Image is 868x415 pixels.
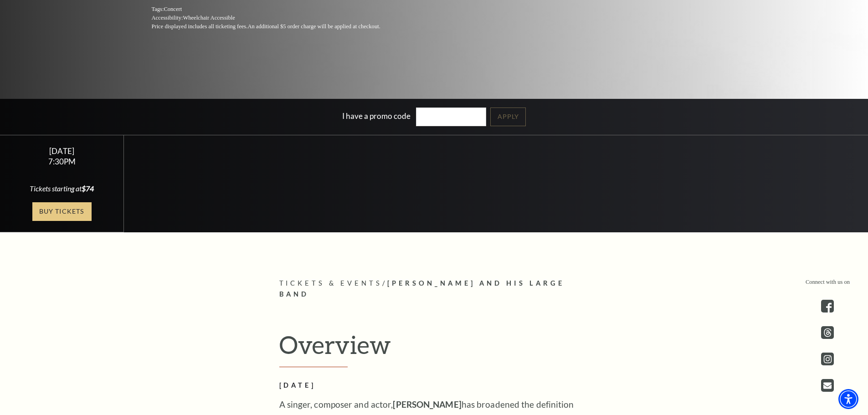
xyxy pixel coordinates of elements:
a: Buy Tickets [32,202,92,221]
strong: [PERSON_NAME] [393,399,461,410]
p: Connect with us on [806,278,850,287]
div: Tickets starting at [11,184,113,194]
span: [PERSON_NAME] and his Large Band [279,279,565,298]
p: Tags: [152,5,402,14]
a: instagram - open in a new tab [821,353,834,365]
span: An additional $5 order charge will be applied at checkout. [247,23,380,30]
div: [DATE] [11,146,113,156]
span: Tickets & Events [279,279,383,287]
a: facebook - open in a new tab [821,300,834,313]
h2: Overview [279,330,589,367]
span: Concert [164,6,182,12]
label: I have a promo code [342,111,411,121]
a: Open this option - open in a new tab [821,379,834,392]
p: Accessibility: [152,14,402,22]
p: / [279,278,589,301]
span: $74 [82,184,94,193]
p: Price displayed includes all ticketing fees. [152,22,402,31]
span: Wheelchair Accessible [183,15,235,21]
a: threads.com - open in a new tab [821,326,834,339]
div: Accessibility Menu [838,389,858,409]
h2: [DATE] [279,380,575,391]
div: 7:30PM [11,158,113,165]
